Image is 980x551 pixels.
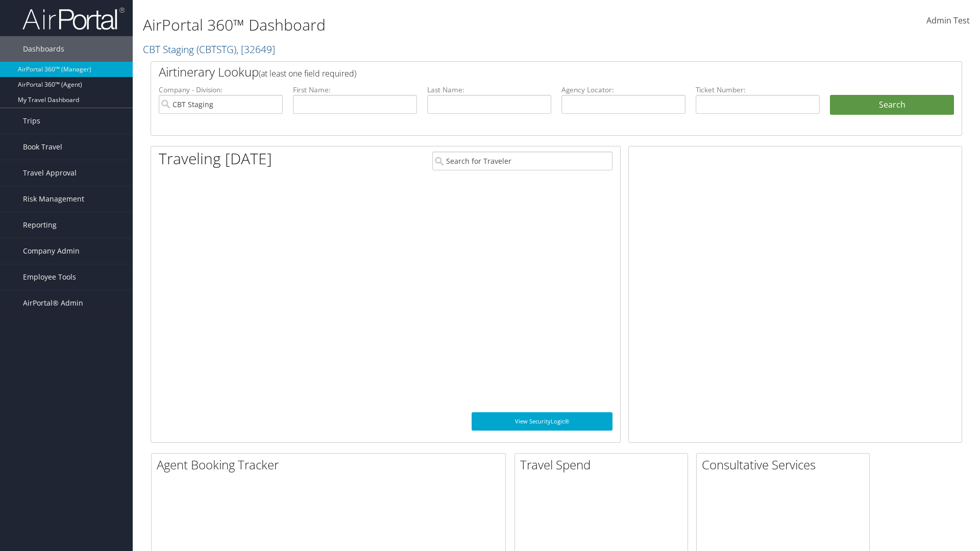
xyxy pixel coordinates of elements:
span: Travel Approval [23,160,77,186]
h2: Agent Booking Tracker [157,456,505,473]
label: Last Name: [427,85,551,95]
label: First Name: [293,85,417,95]
span: , [ 32649 ] [236,42,275,56]
span: Risk Management [23,186,84,212]
button: Search [830,95,954,115]
a: Admin Test [926,5,970,37]
label: Ticket Number: [696,85,820,95]
label: Agency Locator: [561,85,685,95]
span: Book Travel [23,134,62,160]
h2: Travel Spend [520,456,688,473]
img: airportal-logo.png [22,7,125,31]
span: AirPortal® Admin [23,290,83,316]
span: ( CBTSTG ) [197,42,236,56]
span: Admin Test [926,15,970,26]
span: Dashboards [23,36,64,62]
span: Reporting [23,212,57,238]
label: Company - Division: [159,85,283,95]
span: (at least one field required) [259,68,356,79]
h2: Consultative Services [702,456,869,473]
span: Company Admin [23,238,80,264]
a: CBT Staging [143,42,275,56]
h1: AirPortal 360™ Dashboard [143,14,694,36]
input: Search for Traveler [432,152,612,170]
h1: Traveling [DATE] [159,148,272,169]
span: Trips [23,108,40,134]
a: View SecurityLogic® [472,412,612,431]
span: Employee Tools [23,264,76,290]
h2: Airtinerary Lookup [159,63,887,81]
